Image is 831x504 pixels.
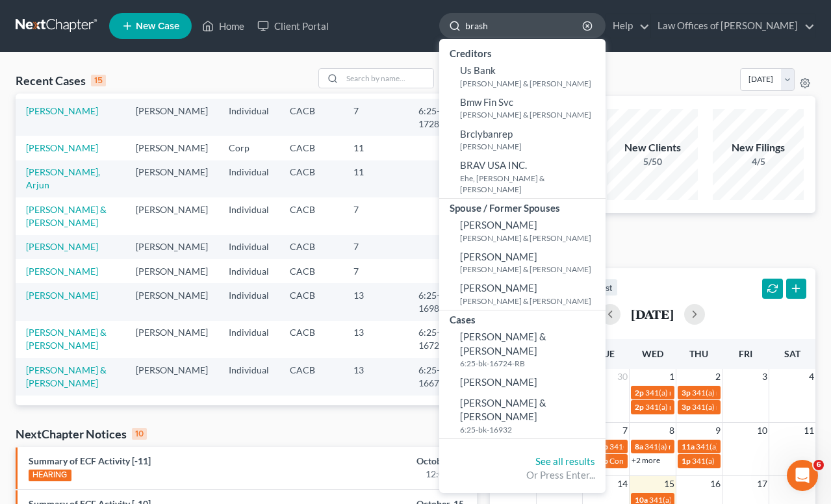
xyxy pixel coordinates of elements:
[343,283,408,320] td: 13
[218,321,279,358] td: Individual
[343,160,408,197] td: 11
[196,14,251,38] a: Home
[460,397,546,422] span: [PERSON_NAME] & [PERSON_NAME]
[460,264,602,275] small: [PERSON_NAME] & [PERSON_NAME]
[125,235,218,259] td: [PERSON_NAME]
[682,388,691,397] span: 3p
[439,124,606,156] a: Brclybanrep[PERSON_NAME]
[668,423,676,438] span: 8
[460,159,527,171] span: BRAV USA INC.
[460,109,602,120] small: [PERSON_NAME] & [PERSON_NAME]
[136,21,179,31] span: New Case
[218,358,279,395] td: Individual
[696,442,748,451] span: 341(a) Meeting
[465,14,584,38] input: Search by name...
[279,259,343,283] td: CACB
[125,283,218,320] td: [PERSON_NAME]
[692,456,744,466] span: 341(a) Meeting
[26,266,98,277] a: [PERSON_NAME]
[26,290,98,301] a: [PERSON_NAME]
[460,96,513,108] span: Bmw Fin Svc
[460,424,602,435] small: 6:25-bk-16932
[279,197,343,234] td: CACB
[598,348,615,359] span: Tue
[343,235,408,259] td: 7
[26,327,107,351] a: [PERSON_NAME] & [PERSON_NAME]
[692,402,743,412] span: 341(a) meeting
[218,235,279,259] td: Individual
[535,455,595,467] a: See all results
[343,99,408,136] td: 7
[279,235,343,259] td: CACB
[408,321,477,358] td: 6:25-bk-16724-RB
[279,321,343,358] td: CACB
[26,204,107,228] a: [PERSON_NAME] & [PERSON_NAME]
[460,376,537,388] span: [PERSON_NAME]
[125,259,218,283] td: [PERSON_NAME]
[26,364,107,388] a: [PERSON_NAME] & [PERSON_NAME]
[607,140,698,155] div: New Clients
[460,141,602,152] small: [PERSON_NAME]
[609,442,661,451] span: 341(a) Meeting
[682,442,695,451] span: 11a
[756,476,769,492] span: 17
[408,358,477,395] td: 6:25-bk-16673
[761,369,769,384] span: 3
[460,296,602,307] small: [PERSON_NAME] & [PERSON_NAME]
[709,476,722,492] span: 16
[327,468,464,481] div: 12:02AM
[460,331,546,356] span: [PERSON_NAME] & [PERSON_NAME]
[125,321,218,358] td: [PERSON_NAME]
[26,241,98,252] a: [PERSON_NAME]
[132,428,147,440] div: 10
[279,160,343,197] td: CACB
[342,69,433,88] input: Search by name...
[651,14,815,38] a: Law Offices of [PERSON_NAME]
[408,99,477,136] td: 6:25-bk-17285
[279,99,343,136] td: CACB
[218,283,279,320] td: Individual
[26,166,100,190] a: [PERSON_NAME], Arjun
[26,142,98,153] a: [PERSON_NAME]
[460,251,537,262] span: [PERSON_NAME]
[343,321,408,358] td: 13
[713,155,804,168] div: 4/5
[29,470,71,481] div: HEARING
[645,388,697,397] span: 341(a) meeting
[668,369,676,384] span: 1
[621,423,629,438] span: 7
[663,476,676,492] span: 15
[616,476,629,492] span: 14
[460,282,537,294] span: [PERSON_NAME]
[784,348,800,359] span: Sat
[460,64,496,76] span: Us Bank
[439,278,606,310] a: [PERSON_NAME][PERSON_NAME] & [PERSON_NAME]
[645,442,696,451] span: 341(a) meeting
[450,468,595,482] div: Or Press Enter...
[279,358,343,395] td: CACB
[635,388,644,397] span: 2p
[439,155,606,198] a: BRAV USA INC.Ehe, [PERSON_NAME] & [PERSON_NAME]
[609,456,684,466] span: Confirmation Hearing
[218,197,279,234] td: Individual
[343,259,408,283] td: 7
[279,283,343,320] td: CACB
[713,140,804,155] div: New Filings
[439,44,606,60] div: Creditors
[606,14,650,38] a: Help
[616,369,629,384] span: 30
[460,78,602,89] small: [PERSON_NAME] & [PERSON_NAME]
[439,215,606,247] a: [PERSON_NAME][PERSON_NAME] & [PERSON_NAME]
[343,197,408,234] td: 7
[714,369,722,384] span: 2
[125,99,218,136] td: [PERSON_NAME]
[125,160,218,197] td: [PERSON_NAME]
[408,283,477,320] td: 6:25-bk-16981
[439,92,606,124] a: Bmw Fin Svc[PERSON_NAME] & [PERSON_NAME]
[635,402,644,412] span: 2p
[460,219,537,231] span: [PERSON_NAME]
[91,75,106,86] div: 15
[631,307,674,321] h2: [DATE]
[439,310,606,327] div: Cases
[16,73,106,88] div: Recent Cases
